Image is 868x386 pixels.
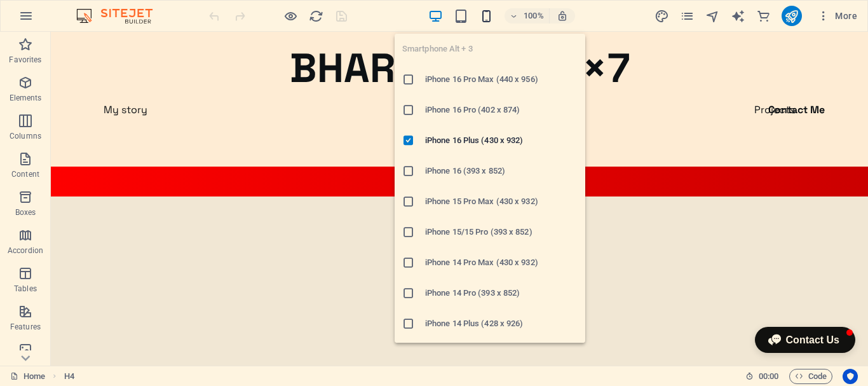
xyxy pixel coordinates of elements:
button: Code [789,369,832,384]
h6: iPhone 14 Pro Max (430 x 932) [425,255,578,270]
button: commerce [756,8,771,24]
i: Navigator [705,9,720,24]
p: Features [10,322,41,332]
i: Publish [784,9,799,24]
span: Code [795,369,827,384]
i: Pages (Ctrl+Alt+S) [680,9,695,24]
h6: iPhone 16 Plus (430 x 932) [425,133,578,148]
p: Elements [10,93,42,103]
button: publish [782,6,802,26]
p: Favorites [9,55,41,65]
h6: iPhone 16 Pro Max (440 x 956) [425,72,578,87]
button: pages [680,8,695,24]
i: Commerce [756,9,771,24]
i: On resize automatically adjust zoom level to fit chosen device. [557,10,568,22]
span: More [817,10,857,22]
button: Click here to leave preview mode and continue editing [283,8,298,24]
p: Content [11,169,39,179]
h6: iPhone 15 Pro Max (430 x 932) [425,194,578,209]
h6: iPhone 14 Plus (428 x 926) [425,316,578,331]
h6: iPhone 14 Pro (393 x 852) [425,286,578,301]
p: Columns [10,131,41,141]
button: design [654,8,670,24]
p: Tables [14,284,37,294]
i: Design (Ctrl+Alt+Y) [654,9,669,24]
i: Reload page [309,9,323,24]
span: : [768,371,770,381]
button: 100% [505,8,550,24]
p: Accordion [8,245,43,256]
i: AI Writer [731,9,745,24]
span: 00 00 [759,369,778,384]
span: Click to select. Double-click to edit [64,369,74,384]
button: text_generator [731,8,746,24]
h6: iPhone 16 Pro (402 x 874) [425,102,578,118]
h6: 100% [524,8,544,24]
h6: iPhone 15/15 Pro (393 x 852) [425,224,578,240]
img: Editor Logo [73,8,168,24]
button: navigator [705,8,721,24]
h6: Session time [745,369,779,384]
h6: iPhone 16 (393 x 852) [425,163,578,179]
nav: breadcrumb [64,369,74,384]
p: Boxes [15,207,36,217]
a: Click to cancel selection. Double-click to open Pages [10,369,45,384]
button: reload [308,8,323,24]
button: Contact Us [704,295,804,321]
button: More [812,6,862,26]
button: Usercentrics [843,369,858,384]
